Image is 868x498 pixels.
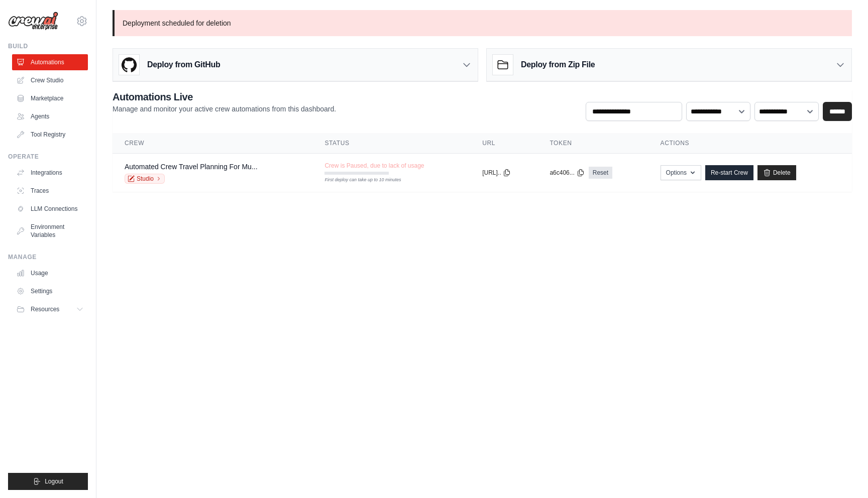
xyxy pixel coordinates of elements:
a: Agents [12,108,88,125]
span: Resources [31,305,59,313]
a: Integrations [12,165,88,181]
p: Deployment scheduled for deletion [113,10,852,36]
button: Resources [12,301,88,317]
a: Crew Studio [12,72,88,88]
img: Logo [8,12,58,31]
a: Tool Registry [12,127,88,143]
button: a6c406... [550,169,584,177]
a: Re-start Crew [705,165,753,180]
th: Actions [648,133,852,154]
h3: Deploy from Zip File [521,59,595,71]
div: Operate [8,153,88,161]
a: Reset [589,167,612,179]
span: Crew is Paused, due to lack of usage [324,162,424,170]
h2: Automations Live [113,90,336,104]
th: Token [537,133,648,154]
p: Manage and monitor your active crew automations from this dashboard. [113,104,336,114]
div: Build [8,42,88,50]
a: Automations [12,54,88,70]
button: Logout [8,473,88,490]
img: GitHub Logo [119,55,139,75]
iframe: Chat Widget [818,450,868,498]
a: Automated Crew Travel Planning For Mu... [125,163,258,171]
button: Options [661,165,701,180]
th: Crew [113,133,312,154]
div: Manage [8,253,88,261]
a: Environment Variables [12,219,88,243]
h3: Deploy from GitHub [147,59,220,71]
span: Logout [45,477,63,485]
a: Studio [125,174,165,184]
th: URL [470,133,537,154]
a: Traces [12,183,88,199]
a: Usage [12,265,88,281]
a: Delete [757,165,796,180]
a: LLM Connections [12,201,88,217]
th: Status [312,133,470,154]
div: First deploy can take up to 10 minutes [324,177,389,184]
a: Marketplace [12,90,88,106]
a: Settings [12,283,88,299]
